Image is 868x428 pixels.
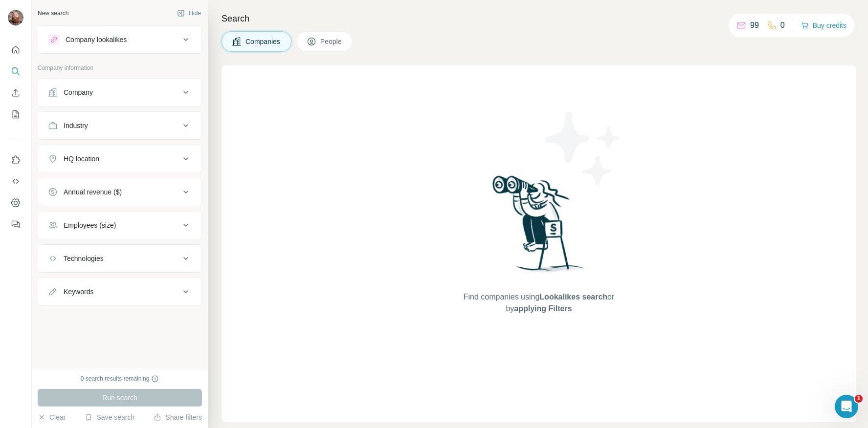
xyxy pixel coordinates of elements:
[539,105,627,193] img: Surfe Illustration - Stars
[64,121,88,130] div: Industry
[38,114,201,137] button: Industry
[38,28,201,51] button: Company lookalikes
[245,37,281,46] span: Companies
[8,63,23,80] button: Search
[222,12,856,25] h4: Search
[8,41,23,59] button: Quick start
[64,87,93,97] div: Company
[320,37,343,46] span: People
[38,64,202,72] p: Company information
[64,154,99,164] div: HQ location
[38,147,201,171] button: HQ location
[38,412,66,422] button: Clear
[85,412,134,422] button: Save search
[8,215,23,233] button: Feedback
[38,81,201,104] button: Company
[8,84,23,102] button: Enrich CSV
[461,291,617,315] span: Find companies using or by
[8,172,23,190] button: Use Surfe API
[8,151,23,169] button: Use Surfe on LinkedIn
[38,180,201,204] button: Annual revenue ($)
[750,20,759,31] p: 99
[8,194,23,212] button: Dashboard
[38,214,201,237] button: Employees (size)
[38,9,68,18] div: New search
[855,395,863,403] span: 1
[835,395,858,418] iframe: Intercom live chat
[81,374,159,383] div: 0 search results remaining
[66,35,127,44] div: Company lookalikes
[38,247,201,270] button: Technologies
[64,220,116,230] div: Employees (size)
[8,10,23,25] img: Avatar
[154,412,202,422] button: Share filters
[64,187,122,197] div: Annual revenue ($)
[801,19,846,32] button: Buy credits
[488,173,590,282] img: Surfe Illustration - Woman searching with binoculars
[64,287,93,297] div: Keywords
[38,280,201,303] button: Keywords
[780,20,785,31] p: 0
[64,254,104,263] div: Technologies
[170,6,208,21] button: Hide
[539,293,607,301] span: Lookalikes search
[8,106,23,123] button: My lists
[514,304,572,313] span: applying Filters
